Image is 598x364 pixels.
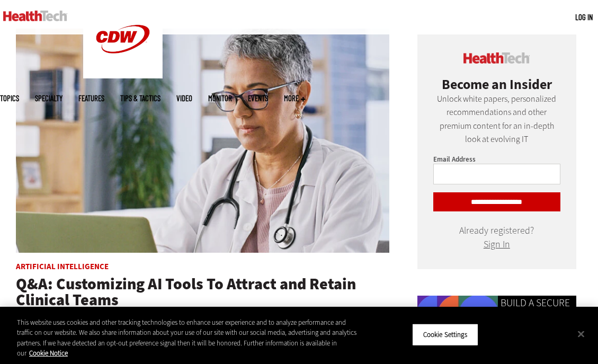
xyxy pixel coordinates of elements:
[16,29,389,254] a: doctor on laptop
[176,94,192,102] a: Video
[208,94,232,102] a: MonITor
[433,227,560,248] div: Already registered?
[16,29,389,253] img: doctor on laptop
[29,349,68,358] a: More information about your privacy
[120,94,160,102] a: Tips & Tactics
[412,324,478,346] button: Cookie Settings
[433,155,476,164] label: Email Address
[83,70,163,81] a: CDW
[569,322,593,345] button: Close
[575,12,593,23] div: User menu
[442,75,552,93] span: Become an Insider
[16,261,109,272] a: Artificial Intelligence
[284,94,306,102] span: More
[78,94,104,102] a: Features
[35,94,63,102] span: Specialty
[575,12,593,22] a: Log in
[501,298,574,318] a: BUILD A SECURE FOUNDATION
[17,317,359,359] div: This website uses cookies and other tracking technologies to enhance user experience and to analy...
[433,92,560,146] p: Unlock white papers, personalized recommendations and other premium content for an in-depth look ...
[248,94,268,102] a: Events
[16,273,356,310] a: Q&A: Customizing AI Tools To Attract and Retain Clinical Teams
[484,238,510,251] a: Sign In
[3,11,67,21] img: Home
